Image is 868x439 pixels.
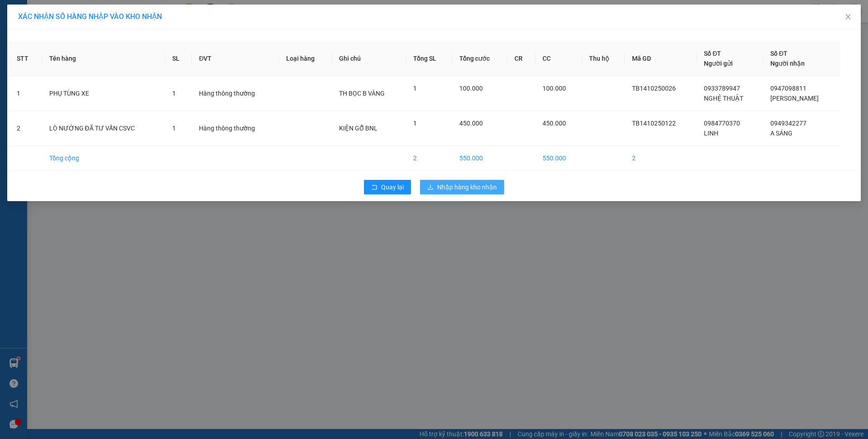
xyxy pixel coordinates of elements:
span: A SÁNG [770,130,793,137]
span: 450.000 [459,120,483,127]
span: TH BỌC B VÀNG [339,90,385,97]
button: rollbackQuay lại [364,180,411,194]
span: LINH [704,130,718,137]
th: CR [507,41,535,76]
span: Gửi: [51,5,109,14]
th: Loại hàng [279,41,332,76]
span: Nhập hàng kho nhận [437,182,497,192]
span: 1 [172,90,176,97]
button: downloadNhập hàng kho nhận [420,180,504,194]
span: 0984770370 [704,120,740,127]
th: Tên hàng [42,41,165,76]
span: Quay lại [381,182,404,192]
span: Tân Bình [67,53,160,77]
span: Số ĐT [704,50,721,57]
td: LÒ NƯỚNG ĐÃ TƯ VẤN CSVC [42,111,165,146]
span: download [427,184,434,191]
span: [PERSON_NAME] [770,95,819,102]
button: Close [835,5,861,30]
th: CC [535,41,582,76]
th: Thu hộ [582,41,625,76]
td: 1 [9,76,42,111]
span: close [844,13,852,20]
span: 0947098811 [770,85,807,92]
span: HT1510250002 - [51,26,165,42]
span: 100.000 [459,85,483,92]
span: TB1410250122 [632,120,676,127]
span: 07:49:56 [DATE] [59,34,112,42]
span: Hòa Thắng [67,5,110,14]
th: ĐVT [192,41,278,76]
td: PHỤ TÙNG XE [42,76,165,111]
th: Ghi chú [332,41,406,76]
td: 550.000 [452,146,507,171]
span: TB1410250026 [632,85,676,92]
td: 2 [406,146,452,171]
span: rollback [371,184,377,191]
td: 550.000 [535,146,582,171]
strong: Nhận: [5,53,160,77]
span: 1 [413,120,417,127]
th: Tổng SL [406,41,452,76]
th: STT [9,41,42,76]
span: 0933789947 [704,85,740,92]
span: 1 [172,125,176,132]
span: Người gửi [704,60,733,67]
th: Tổng cước [452,41,507,76]
td: Hàng thông thường [192,76,278,111]
span: 0949342277 [770,120,807,127]
span: NGHỆ THUẬT [704,95,743,102]
td: Tổng cộng [42,146,165,171]
th: Mã GD [625,41,697,76]
span: 1 [413,85,417,92]
th: SL [165,41,192,76]
td: Hàng thông thường [192,111,278,146]
span: 450.000 [542,120,566,127]
span: uyennhi.tienoanh - In: [51,26,165,42]
td: 2 [9,111,42,146]
span: NGUYÊN - 0847470292 [51,16,129,24]
span: 100.000 [542,85,566,92]
span: KIỆN GỖ BNL [339,125,377,132]
span: XÁC NHẬN SỐ HÀNG NHẬP VÀO KHO NHẬN [18,12,162,21]
span: Người nhận [770,60,805,67]
span: Số ĐT [770,50,788,57]
td: 2 [625,146,697,171]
